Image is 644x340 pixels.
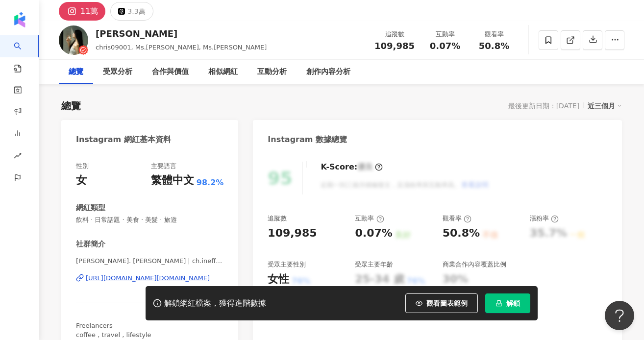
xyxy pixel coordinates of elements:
a: search [14,35,33,73]
div: 社群簡介 [76,239,105,249]
span: chris09001, Ms.[PERSON_NAME], Ms.[PERSON_NAME] [96,44,267,51]
div: 互動分析 [257,66,287,78]
div: 網紅類型 [76,203,105,213]
span: 109,985 [374,41,415,51]
div: 性別 [76,162,89,170]
img: logo icon [12,12,27,27]
span: 觀看圖表範例 [426,299,468,307]
div: 近三個月 [588,99,622,112]
div: 受眾分析 [103,66,132,78]
div: 觀看率 [475,29,513,39]
div: Instagram 網紅基本資料 [76,134,171,145]
span: 解鎖 [506,299,520,307]
div: 總覽 [61,99,81,113]
button: 3.3萬 [110,2,153,21]
div: 合作與價值 [152,66,189,78]
div: 商業合作內容覆蓋比例 [443,260,506,269]
div: 追蹤數 [374,29,415,39]
button: 觀看圖表範例 [405,293,478,313]
div: 主要語言 [151,162,176,170]
div: 觀看率 [443,214,471,223]
img: KOL Avatar [59,25,88,55]
div: 受眾主要性別 [268,260,306,269]
span: 50.8% [479,41,509,51]
div: [URL][DOMAIN_NAME][DOMAIN_NAME] [86,274,210,283]
div: 50.8% [443,226,480,241]
div: 11萬 [80,4,98,18]
div: 相似網紅 [208,66,238,78]
a: [URL][DOMAIN_NAME][DOMAIN_NAME] [76,274,223,283]
span: [PERSON_NAME]. [PERSON_NAME] | ch.ineffable [76,257,223,266]
div: 總覽 [69,66,83,78]
div: 解鎖網紅檔案，獲得進階數據 [164,298,266,309]
div: 創作內容分析 [306,66,350,78]
span: 飲料 · 日常話題 · 美食 · 美髮 · 旅遊 [76,216,223,224]
div: K-Score : [321,162,383,172]
div: 女 [76,173,87,188]
div: 繁體中文 [151,173,194,188]
div: 3.3萬 [127,4,145,18]
div: 漲粉率 [530,214,559,223]
div: Instagram 數據總覽 [268,134,347,145]
span: lock [495,300,502,307]
span: 0.07% [430,41,460,51]
div: 109,985 [268,226,317,241]
div: 互動率 [355,214,384,223]
span: rise [14,146,22,168]
div: 最後更新日期：[DATE] [508,102,579,110]
div: 女性 [268,272,289,287]
div: 0.07% [355,226,392,241]
div: 追蹤數 [268,214,287,223]
div: 互動率 [426,29,464,39]
span: 98.2% [197,177,224,188]
div: [PERSON_NAME] [96,27,267,40]
button: 解鎖 [485,293,530,313]
div: 受眾主要年齡 [355,260,393,269]
button: 11萬 [59,2,105,21]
